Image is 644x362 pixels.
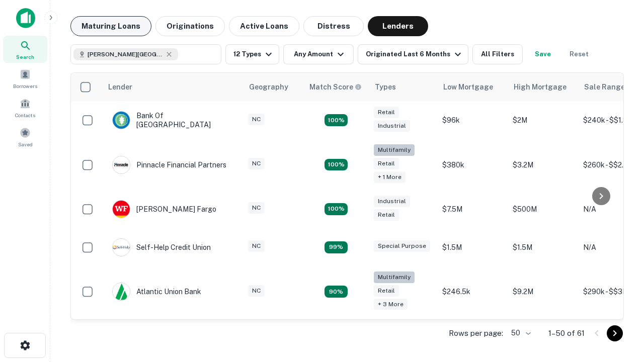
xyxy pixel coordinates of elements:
[248,114,265,125] div: NC
[243,73,303,101] th: Geography
[508,190,578,228] td: $500M
[248,240,265,252] div: NC
[229,16,299,36] button: Active Loans
[283,44,354,64] button: Any Amount
[3,65,47,92] a: Borrowers
[563,44,595,64] button: Reset
[437,190,508,228] td: $7.5M
[508,139,578,190] td: $3.2M
[325,114,348,126] div: Matching Properties: 15, hasApolloMatch: undefined
[18,140,33,148] span: Saved
[113,112,130,129] img: picture
[437,101,508,139] td: $96k
[303,73,369,101] th: Capitalize uses an advanced AI algorithm to match your search with the best lender. The match sco...
[112,111,233,129] div: Bank Of [GEOGRAPHIC_DATA]
[309,81,362,93] div: Capitalize uses an advanced AI algorithm to match your search with the best lender. The match sco...
[16,53,34,61] span: Search
[325,203,348,215] div: Matching Properties: 14, hasApolloMatch: undefined
[358,44,468,64] button: Originated Last 6 Months
[374,285,399,297] div: Retail
[368,16,428,36] button: Lenders
[325,159,348,171] div: Matching Properties: 20, hasApolloMatch: undefined
[3,94,47,121] a: Contacts
[594,282,644,330] iframe: Chat Widget
[248,202,265,214] div: NC
[112,156,226,174] div: Pinnacle Financial Partners
[374,107,399,118] div: Retail
[13,82,37,90] span: Borrowers
[112,238,211,256] div: Self-help Credit Union
[443,81,493,93] div: Low Mortgage
[3,123,47,150] a: Saved
[527,44,559,64] button: Save your search to get updates of matches that match your search criteria.
[16,8,35,28] img: capitalize-icon.png
[508,73,578,101] th: High Mortgage
[374,271,415,283] div: Multifamily
[374,158,399,169] div: Retail
[325,241,348,253] div: Matching Properties: 11, hasApolloMatch: undefined
[437,228,508,266] td: $1.5M
[70,16,151,36] button: Maturing Loans
[374,209,399,221] div: Retail
[374,240,430,252] div: Special Purpose
[3,36,47,63] a: Search
[108,81,132,93] div: Lender
[88,50,163,59] span: [PERSON_NAME][GEOGRAPHIC_DATA], [GEOGRAPHIC_DATA]
[374,120,410,132] div: Industrial
[584,81,625,93] div: Sale Range
[514,81,567,93] div: High Mortgage
[375,81,396,93] div: Types
[374,144,415,156] div: Multifamily
[607,325,623,341] button: Go to next page
[113,239,130,256] img: picture
[508,266,578,317] td: $9.2M
[507,326,532,340] div: 50
[102,73,243,101] th: Lender
[113,283,130,300] img: picture
[113,201,130,218] img: picture
[374,196,410,207] div: Industrial
[303,16,364,36] button: Distress
[225,44,279,64] button: 12 Types
[374,171,406,183] div: + 1 more
[112,200,216,218] div: [PERSON_NAME] Fargo
[249,81,288,93] div: Geography
[248,158,265,169] div: NC
[472,44,523,64] button: All Filters
[113,156,130,173] img: picture
[437,266,508,317] td: $246.5k
[548,327,585,339] p: 1–50 of 61
[437,139,508,190] td: $380k
[366,48,464,60] div: Originated Last 6 Months
[508,228,578,266] td: $1.5M
[374,299,408,310] div: + 3 more
[112,283,201,301] div: Atlantic Union Bank
[325,286,348,298] div: Matching Properties: 10, hasApolloMatch: undefined
[155,16,225,36] button: Originations
[508,101,578,139] td: $2M
[248,285,265,297] div: NC
[369,73,437,101] th: Types
[449,327,503,339] p: Rows per page:
[437,73,508,101] th: Low Mortgage
[15,111,35,119] span: Contacts
[309,81,360,93] h6: Match Score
